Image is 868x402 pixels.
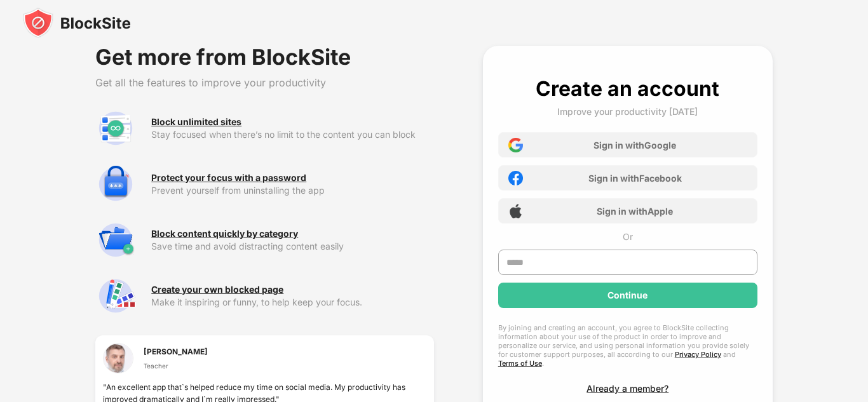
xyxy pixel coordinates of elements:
[597,206,673,217] div: Sign in with Apple
[536,76,719,101] div: Create an account
[151,173,306,183] div: Protect your focus with a password
[151,285,283,295] div: Create your own blocked page
[151,229,298,239] div: Block content quickly by category
[498,323,757,368] div: By joining and creating an account, you agree to BlockSite collecting information about your use ...
[151,117,241,127] div: Block unlimited sites
[95,276,136,316] img: premium-customize-block-page.svg
[557,106,698,117] div: Improve your productivity [DATE]
[587,383,668,394] div: Already a member?
[151,185,434,196] div: Prevent yourself from uninstalling the app
[95,46,434,69] div: Get more from BlockSite
[623,231,633,242] div: Or
[588,173,682,184] div: Sign in with Facebook
[593,140,676,151] div: Sign in with Google
[95,164,136,204] img: premium-password-protection.svg
[508,138,523,152] img: google-icon.png
[23,8,131,38] img: blocksite-icon-black.svg
[151,241,434,251] div: Save time and avoid distracting content easily
[607,290,648,300] div: Continue
[498,359,542,368] a: Terms of Use
[508,204,523,218] img: apple-icon.png
[144,345,208,358] div: [PERSON_NAME]
[95,220,136,260] img: premium-category.svg
[95,108,136,149] img: premium-unlimited-blocklist.svg
[95,76,434,89] div: Get all the features to improve your productivity
[103,343,133,373] img: testimonial-1.jpg
[151,130,434,140] div: Stay focused when there’s no limit to the content you can block
[151,297,434,307] div: Make it inspiring or funny, to help keep your focus.
[675,350,721,359] a: Privacy Policy
[508,171,523,185] img: facebook-icon.png
[144,361,208,371] div: Teacher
